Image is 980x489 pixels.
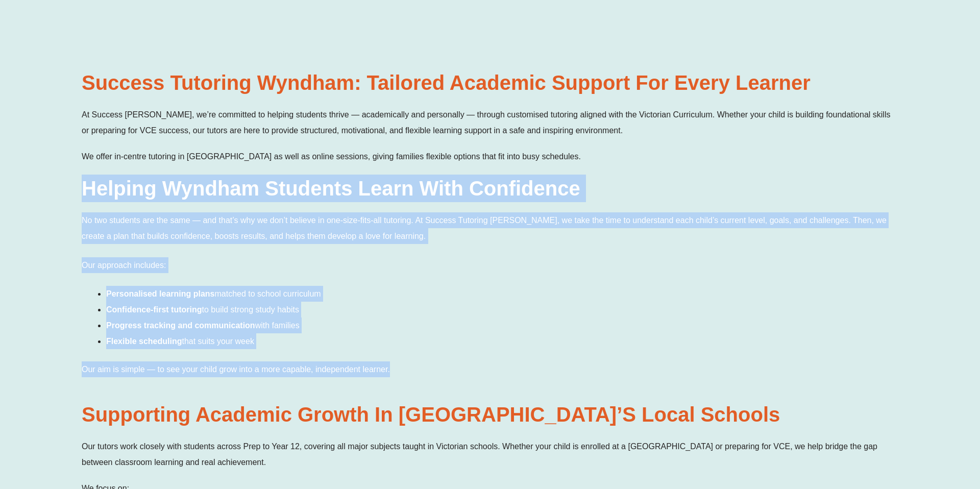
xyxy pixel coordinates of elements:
span: that suits your week [182,337,254,346]
span: Our approach includes: [82,261,166,270]
p: We offer in-centre tutoring in [GEOGRAPHIC_DATA] as well as online sessions, giving families flex... [82,149,898,164]
span: No two students are the same — and that’s why we don’t believe in one-size-fits-all tutoring. At ... [82,216,887,240]
span: matched to school curriculum [215,289,321,298]
p: At Success [PERSON_NAME], we’re committed to helping students thrive — academically and personall... [82,107,898,138]
span: Our aim is simple — to see your child grow into a more capable, independent learner. [82,365,390,374]
b: Personalised learning plans [106,289,215,298]
b: Confidence-first tutoring [106,305,202,314]
h2: Helping Wyndham Students Learn with Confidence [82,175,898,202]
b: Progress tracking and communication [106,321,255,330]
h2: Supporting Academic Growth in [GEOGRAPHIC_DATA]’s Local Schools [82,401,898,428]
iframe: Chat Widget [805,374,980,489]
p: Our tutors work closely with students across Prep to Year 12, covering all major subjects taught ... [82,438,898,470]
b: Flexible scheduling [106,337,182,346]
h2: Success Tutoring Wyndham: Tailored Academic Support for Every Learner [82,69,898,96]
span: with families [255,321,300,330]
span: to build strong study habits [202,305,299,314]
